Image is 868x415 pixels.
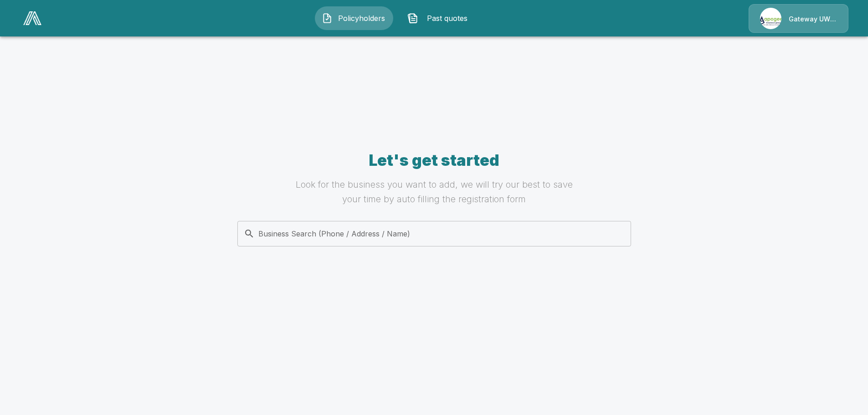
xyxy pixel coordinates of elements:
img: Past quotes Icon [407,13,418,24]
h6: Look for the business you want to add, we will try our best to save your time by auto filling the... [290,177,579,206]
button: Past quotes IconPast quotes [401,6,479,30]
span: Policyholders [336,13,386,24]
iframe: Chat Widget [822,371,868,415]
img: AA Logo [23,11,41,25]
h4: Let's get started [290,151,579,170]
img: Policyholders Icon [322,13,333,24]
button: Policyholders IconPolicyholders [315,6,393,30]
span: Past quotes [422,13,472,24]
